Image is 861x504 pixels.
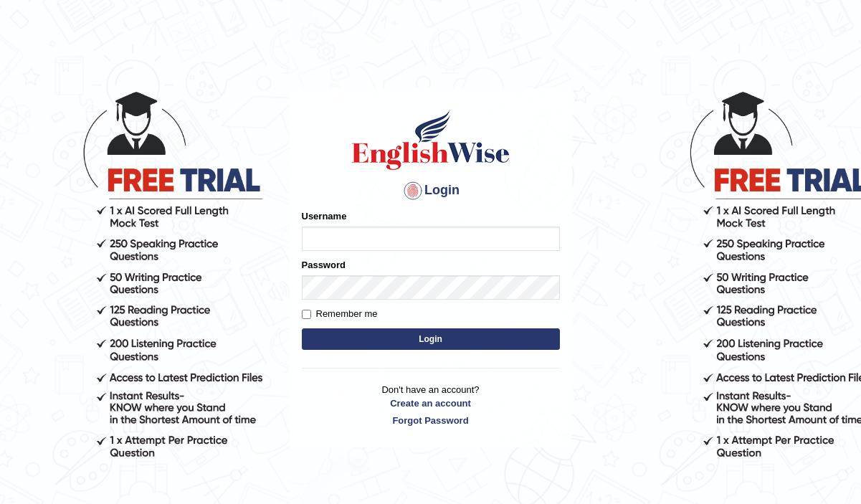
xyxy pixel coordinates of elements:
input: Remember me [302,310,311,319]
a: Forgot Password [302,414,560,427]
label: Remember me [302,307,378,321]
label: Password [302,258,346,272]
h4: Login [302,179,560,202]
button: Login [302,328,560,350]
img: Logo of English Wise sign in for intelligent practice with AI [349,108,513,172]
p: Don't have an account? [302,383,560,427]
label: Username [302,209,347,223]
a: Create an account [302,396,560,410]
